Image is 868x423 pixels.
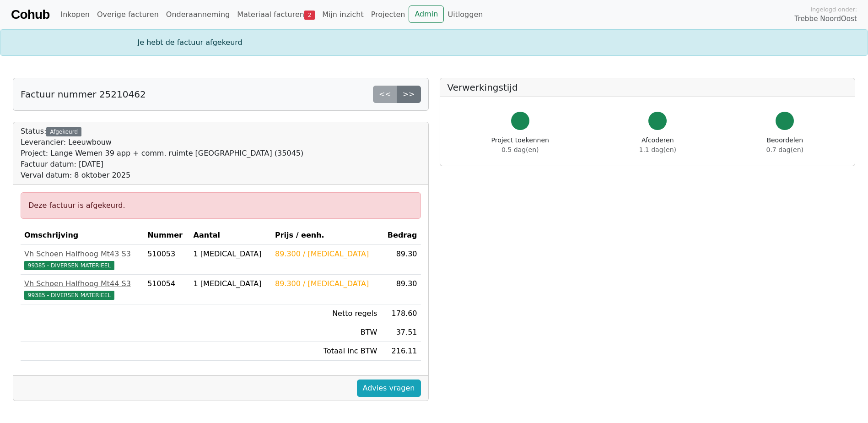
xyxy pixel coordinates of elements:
h5: Factuur nummer 25210462 [21,89,146,100]
a: Materiaal facturen2 [233,5,318,24]
th: Bedrag [381,226,421,245]
a: Mijn inzicht [318,5,367,24]
div: 1 [MEDICAL_DATA] [194,249,268,260]
div: 89.300 / [MEDICAL_DATA] [275,278,377,289]
td: 510054 [144,275,189,304]
div: Verval datum: 8 oktober 2025 [21,170,303,181]
td: Netto regels [271,304,381,323]
a: >> [397,86,421,103]
div: Project toekennen [491,136,549,155]
td: 89.30 [381,275,421,304]
span: 1.1 dag(en) [639,146,676,153]
th: Omschrijving [21,226,144,245]
td: 510053 [144,245,189,275]
a: Inkopen [57,5,93,24]
th: Prijs / eenh. [271,226,381,245]
h5: Verwerkingstijd [447,82,848,93]
div: Status: [21,126,303,181]
div: Factuur datum: [DATE] [21,159,303,170]
div: Deze factuur is afgekeurd. [21,192,421,219]
td: 216.11 [381,342,421,361]
div: Project: Lange Wemen 39 app + comm. ruimte [GEOGRAPHIC_DATA] (35045) [21,148,303,159]
a: Cohub [11,4,49,26]
th: Aantal [190,226,271,245]
div: Afcoderen [639,136,676,155]
a: Vh Schoen Halfhoog Mt44 S399385 - DIVERSEN MATERIEEL [24,278,140,300]
span: Trebbe NoordOost [795,14,857,24]
a: Admin [409,5,444,23]
div: Beoordelen [766,136,803,155]
div: Vh Schoen Halfhoog Mt43 S3 [24,249,140,260]
a: Advies vragen [357,380,421,397]
span: Ingelogd onder: [810,5,857,14]
div: Afgekeurd [46,127,81,136]
span: 2 [304,11,315,20]
span: 0.7 dag(en) [766,146,803,153]
a: Uitloggen [444,5,486,24]
td: BTW [271,323,381,342]
div: 1 [MEDICAL_DATA] [194,278,268,289]
a: Onderaanneming [162,5,233,24]
td: Totaal inc BTW [271,342,381,361]
div: Vh Schoen Halfhoog Mt44 S3 [24,278,140,289]
a: Overige facturen [93,5,162,24]
div: 89.300 / [MEDICAL_DATA] [275,249,377,260]
a: Projecten [367,5,409,24]
td: 178.60 [381,304,421,323]
td: 89.30 [381,245,421,275]
span: 0.5 dag(en) [501,146,539,153]
span: 99385 - DIVERSEN MATERIEEL [24,261,114,270]
div: Je hebt de factuur afgekeurd [132,37,736,48]
div: Leverancier: Leeuwbouw [21,137,303,148]
td: 37.51 [381,323,421,342]
th: Nummer [144,226,189,245]
a: Vh Schoen Halfhoog Mt43 S399385 - DIVERSEN MATERIEEL [24,249,140,271]
span: 99385 - DIVERSEN MATERIEEL [24,291,114,300]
